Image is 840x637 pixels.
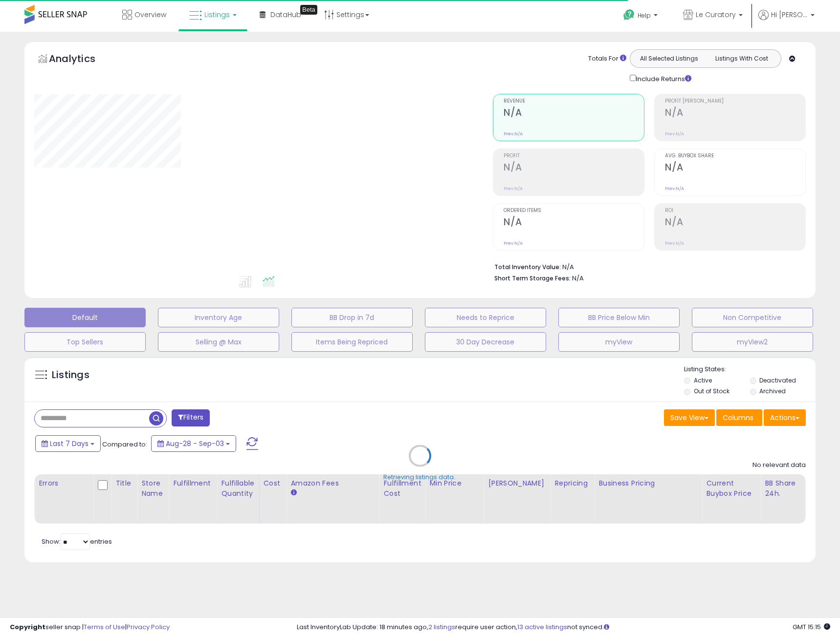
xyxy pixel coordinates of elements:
span: N/A [572,274,584,283]
button: 30 Day Decrease [425,332,546,352]
span: DataHub [270,10,301,20]
i: Get Help [623,9,635,21]
button: Listings With Cost [705,52,778,65]
button: Needs to Reprice [425,308,546,327]
div: Include Returns [622,73,703,84]
button: Non Competitive [692,308,813,327]
li: N/A [494,260,798,272]
button: myView2 [692,332,813,352]
span: Revenue [504,99,644,104]
span: Profit [PERSON_NAME] [665,99,805,104]
h2: N/A [665,162,805,175]
span: Help [638,11,651,20]
button: Top Sellers [24,332,146,352]
div: Totals For [588,54,626,64]
h2: N/A [504,107,644,120]
span: Hi [PERSON_NAME] [771,10,808,20]
h2: N/A [665,216,805,230]
div: Tooltip anchor [300,5,317,15]
span: Le Curatory [696,10,736,20]
button: All Selected Listings [633,52,706,65]
b: Total Inventory Value: [494,263,561,271]
small: Prev: N/A [665,186,684,191]
button: Selling @ Max [158,332,279,352]
h2: N/A [504,216,644,230]
small: Prev: N/A [665,240,684,246]
b: Short Term Storage Fees: [494,274,571,282]
small: Prev: N/A [504,240,523,246]
button: BB Price Below Min [558,308,680,327]
button: BB Drop in 7d [291,308,413,327]
a: Hi [PERSON_NAME] [758,10,815,32]
span: Listings [204,10,230,20]
button: Items Being Repriced [291,332,413,352]
span: Avg. Buybox Share [665,153,805,159]
h2: N/A [665,107,805,120]
span: ROI [665,208,805,213]
div: Retrieving listings data.. [383,473,457,482]
button: Default [24,308,146,327]
button: myView [558,332,680,352]
span: Profit [504,153,644,159]
span: Ordered Items [504,208,644,213]
small: Prev: N/A [504,186,523,191]
a: Help [616,1,667,32]
button: Inventory Age [158,308,279,327]
h2: N/A [504,162,644,175]
span: Overview [134,10,166,20]
small: Prev: N/A [665,131,684,137]
h5: Analytics [49,52,114,68]
small: Prev: N/A [504,131,523,137]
